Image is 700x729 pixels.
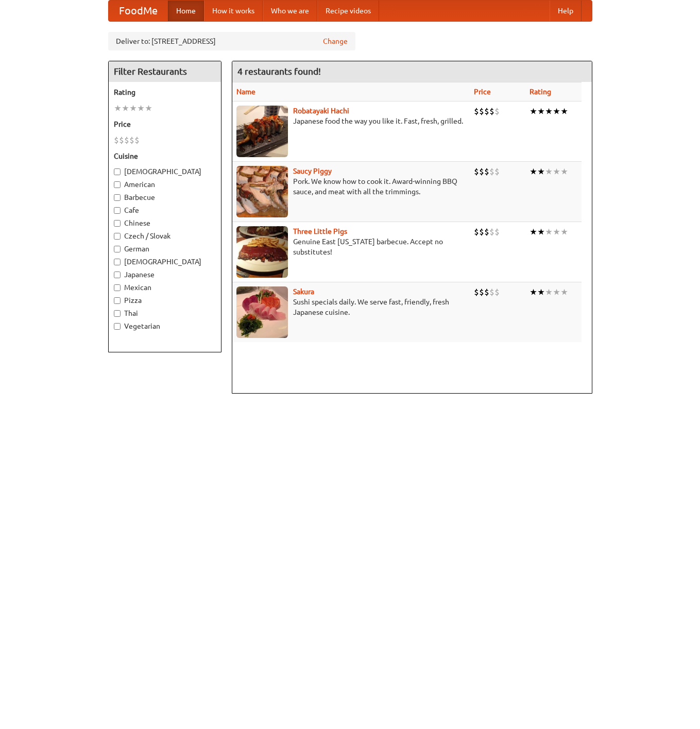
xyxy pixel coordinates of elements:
input: Cafe [114,207,121,214]
li: ★ [545,226,553,238]
li: ★ [530,106,537,117]
img: sakura.jpg [236,286,288,338]
p: Pork. We know how to cook it. Award-winning BBQ sauce, and meat with all the trimmings. [236,176,466,197]
a: Price [474,88,491,96]
a: FoodMe [109,1,168,21]
input: German [114,246,121,252]
a: Saucy Piggy [293,167,332,175]
li: ★ [530,226,537,238]
li: $ [489,226,494,238]
li: $ [479,106,484,117]
label: Thai [114,308,216,318]
input: Chinese [114,220,121,227]
label: Czech / Slovak [114,231,216,241]
li: ★ [560,166,568,177]
a: Rating [530,88,551,96]
img: littlepigs.jpg [236,226,288,278]
input: Vegetarian [114,323,121,330]
input: Pizza [114,297,121,304]
li: $ [489,166,494,177]
label: [DEMOGRAPHIC_DATA] [114,166,216,177]
h4: Filter Restaurants [109,61,221,82]
li: $ [479,226,484,238]
li: $ [119,134,124,146]
a: Sakura [293,287,314,296]
a: Help [550,1,582,21]
li: ★ [537,106,545,117]
h5: Cuisine [114,151,216,161]
p: Japanese food the way you like it. Fast, fresh, grilled. [236,116,466,126]
li: $ [494,166,500,177]
li: $ [494,286,500,298]
ng-pluralize: 4 restaurants found! [237,66,321,76]
li: $ [474,286,479,298]
li: ★ [530,286,537,298]
li: ★ [553,106,560,117]
input: Thai [114,310,121,317]
label: Chinese [114,218,216,228]
input: [DEMOGRAPHIC_DATA] [114,168,121,175]
label: Vegetarian [114,321,216,331]
li: ★ [114,103,122,114]
li: ★ [530,166,537,177]
li: $ [129,134,134,146]
a: Recipe videos [317,1,379,21]
li: ★ [560,106,568,117]
li: ★ [537,226,545,238]
li: ★ [545,106,553,117]
li: ★ [137,103,145,114]
li: $ [474,226,479,238]
div: Deliver to: [STREET_ADDRESS] [108,32,355,50]
input: Mexican [114,284,121,291]
li: $ [494,226,500,238]
li: ★ [537,166,545,177]
p: Genuine East [US_STATE] barbecue. Accept no substitutes! [236,236,466,257]
li: $ [484,286,489,298]
label: Barbecue [114,192,216,202]
li: ★ [553,226,560,238]
li: ★ [537,286,545,298]
li: $ [114,134,119,146]
li: $ [134,134,140,146]
li: $ [479,166,484,177]
p: Sushi specials daily. We serve fast, friendly, fresh Japanese cuisine. [236,297,466,317]
label: American [114,179,216,190]
a: How it works [204,1,263,21]
li: $ [494,106,500,117]
li: $ [474,106,479,117]
img: saucy.jpg [236,166,288,217]
li: ★ [129,103,137,114]
input: [DEMOGRAPHIC_DATA] [114,259,121,265]
li: ★ [560,286,568,298]
li: $ [489,286,494,298]
a: Home [168,1,204,21]
label: Japanese [114,269,216,280]
h5: Price [114,119,216,129]
label: Cafe [114,205,216,215]
li: ★ [145,103,152,114]
input: Japanese [114,272,121,278]
a: Change [323,36,348,46]
label: German [114,244,216,254]
a: Who we are [263,1,317,21]
li: $ [479,286,484,298]
label: Pizza [114,295,216,306]
li: $ [124,134,129,146]
li: ★ [545,166,553,177]
label: Mexican [114,282,216,293]
a: Three Little Pigs [293,227,347,235]
li: $ [484,226,489,238]
li: $ [489,106,494,117]
li: ★ [122,103,129,114]
li: ★ [545,286,553,298]
a: Robatayaki Hachi [293,107,349,115]
li: ★ [553,166,560,177]
input: Czech / Slovak [114,233,121,240]
li: $ [484,106,489,117]
img: robatayaki.jpg [236,106,288,157]
li: ★ [560,226,568,238]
